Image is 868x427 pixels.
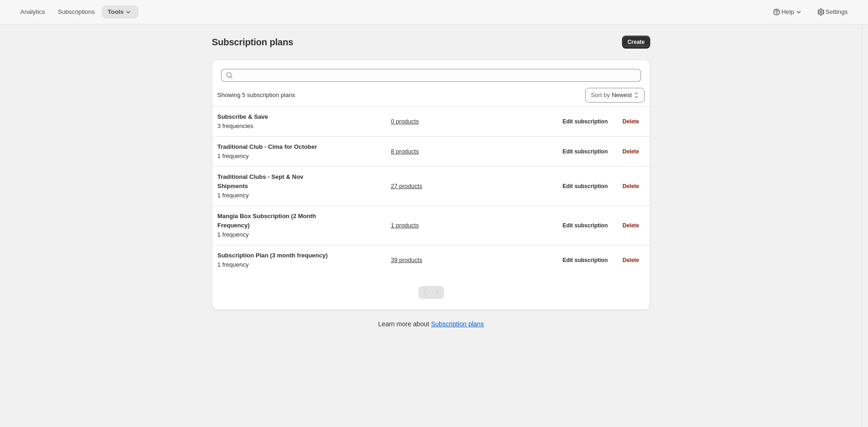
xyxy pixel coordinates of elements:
[431,320,484,328] a: Subscription plans
[217,251,333,269] div: 1 frequency
[766,6,808,18] button: Help
[557,115,613,128] button: Edit subscription
[563,148,608,155] span: Edit subscription
[617,115,645,128] button: Delete
[617,180,645,193] button: Delete
[217,212,333,239] div: 1 frequency
[557,219,613,232] button: Edit subscription
[391,147,419,156] a: 8 products
[557,145,613,158] button: Edit subscription
[623,222,639,229] span: Delete
[20,8,45,16] span: Analytics
[217,91,295,98] span: Showing 5 subscription plans
[557,180,613,193] button: Edit subscription
[391,182,422,191] a: 27 products
[563,183,608,190] span: Edit subscription
[563,256,608,264] span: Edit subscription
[378,319,484,329] p: Learn more about
[217,172,333,200] div: 1 frequency
[623,256,639,264] span: Delete
[781,8,794,16] span: Help
[15,6,50,18] button: Analytics
[557,254,613,267] button: Edit subscription
[391,221,419,230] a: 1 products
[108,8,124,16] span: Tools
[617,145,645,158] button: Delete
[391,117,419,126] a: 0 products
[58,8,95,16] span: Subscriptions
[563,118,608,125] span: Edit subscription
[826,8,848,16] span: Settings
[217,173,303,189] span: Traditional Clubs - Sept & Nov Shipments
[623,148,639,155] span: Delete
[52,6,100,18] button: Subscriptions
[212,37,293,47] span: Subscription plans
[628,38,645,46] span: Create
[217,213,316,229] span: Mangia Box Subscription (2 Month Frequency)
[217,112,333,131] div: 3 frequencies
[217,143,317,150] span: Traditional Club - Cima for October
[102,6,138,18] button: Tools
[622,36,650,49] button: Create
[217,113,268,120] span: Subscribe & Save
[419,286,444,299] nav: Pagination
[623,183,639,190] span: Delete
[811,6,853,18] button: Settings
[617,219,645,232] button: Delete
[217,252,328,259] span: Subscription Plan (3 month frequency)
[623,118,639,125] span: Delete
[617,254,645,267] button: Delete
[391,256,422,265] a: 39 products
[217,142,333,161] div: 1 frequency
[563,222,608,229] span: Edit subscription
